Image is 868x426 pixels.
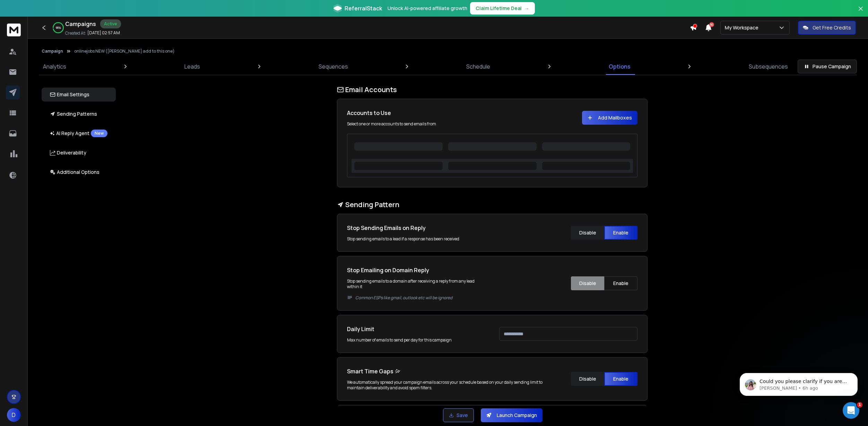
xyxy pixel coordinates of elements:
p: Schedule [466,62,490,71]
p: 96 % [56,26,61,30]
span: 1 [857,402,862,408]
a: Sequences [314,58,352,75]
p: Leads [184,62,200,71]
button: Get Free Credits [798,21,856,35]
p: Analytics [43,62,66,71]
button: D [7,408,21,422]
span: → [524,5,529,12]
a: Options [605,58,635,75]
p: Unlock AI-powered affiliate growth [388,5,467,12]
button: Campaign [42,48,63,54]
iframe: Intercom live chat [843,402,859,419]
p: Options [609,62,631,71]
button: Close banner [856,4,865,21]
button: Pause Campaign [798,60,857,73]
h1: Campaigns [65,20,96,28]
p: Email Settings [50,91,89,98]
p: My Workspace [725,24,761,31]
p: Created At: [65,30,86,36]
button: Claim Lifetime Deal→ [470,2,535,15]
iframe: Intercom notifications message [729,358,868,407]
a: Subsequences [745,58,792,75]
a: Schedule [462,58,494,75]
p: Sequences [319,62,348,71]
p: Get Free Credits [813,24,851,31]
button: Email Settings [42,88,116,101]
p: [DATE] 02:57 AM [87,30,120,36]
div: Active [100,19,121,28]
a: Analytics [39,58,70,75]
p: onlinejobs NEW ([PERSON_NAME] add to this one) [74,48,175,54]
span: 50 [709,22,714,27]
h1: Email Accounts [337,85,648,95]
span: ReferralStack [345,4,382,12]
a: Leads [180,58,204,75]
p: Subsequences [749,62,788,71]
